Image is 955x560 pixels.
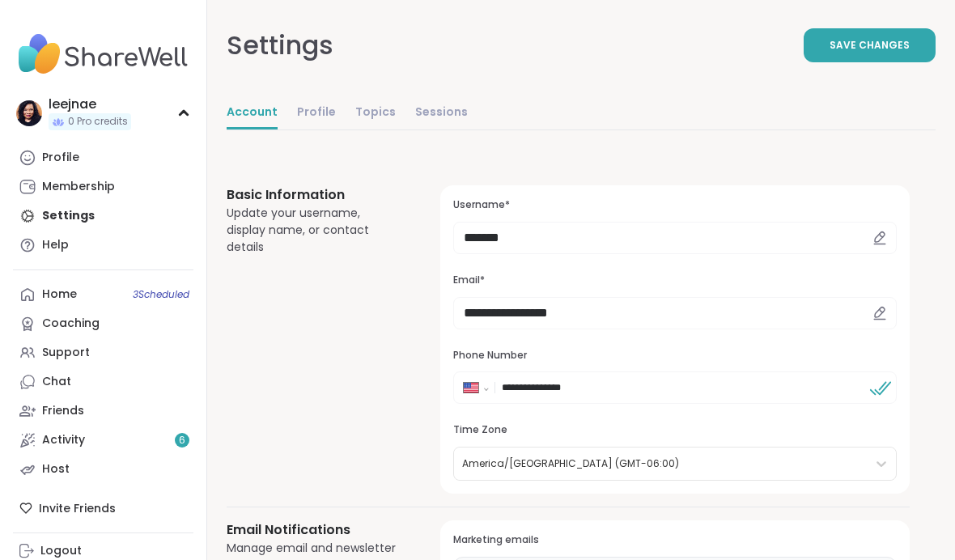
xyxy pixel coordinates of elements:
a: Activity6 [13,426,193,455]
span: Save Changes [830,38,910,53]
div: Friends [42,403,84,419]
div: Support [42,345,90,361]
div: Update your username, display name, or contact details [227,205,401,256]
div: Home [42,286,77,303]
a: Sessions [415,97,468,129]
span: 0 Pro credits [68,115,128,129]
div: Invite Friends [13,494,193,523]
iframe: Spotlight [531,349,545,363]
div: Coaching [42,316,100,332]
div: Logout [40,543,82,559]
h3: Email Notifications [227,520,401,540]
div: Help [42,237,69,253]
iframe: Spotlight [177,317,190,330]
a: Home3Scheduled [13,280,193,309]
div: leejnae [49,95,131,113]
h3: Email* [453,274,897,287]
h3: Username* [453,198,897,212]
a: Support [13,338,193,367]
a: Profile [297,97,336,129]
h3: Time Zone [453,423,897,437]
a: Help [13,231,193,260]
div: Membership [42,179,115,195]
button: Save Changes [804,28,936,62]
div: Settings [227,26,333,65]
h3: Phone Number [453,349,897,363]
a: Account [227,97,278,129]
h3: Marketing emails [453,533,897,547]
span: 6 [179,434,185,448]
div: Host [42,461,70,477]
a: Host [13,455,193,484]
a: Topics [355,97,396,129]
h3: Basic Information [227,185,401,205]
a: Coaching [13,309,193,338]
img: leejnae [16,100,42,126]
div: Activity [42,432,85,448]
div: Chat [42,374,71,390]
a: Chat [13,367,193,397]
span: 3 Scheduled [133,288,189,301]
div: Profile [42,150,79,166]
a: Profile [13,143,193,172]
img: ShareWell Nav Logo [13,26,193,83]
a: Membership [13,172,193,202]
a: Friends [13,397,193,426]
